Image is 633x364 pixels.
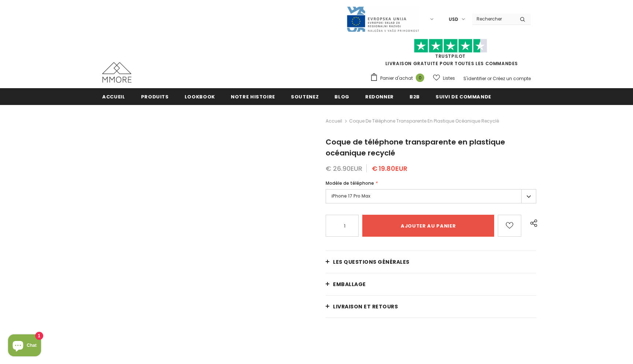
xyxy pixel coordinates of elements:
a: Suivi de commande [436,88,491,105]
img: Faites confiance aux étoiles pilotes [414,39,487,53]
span: Redonner [365,93,394,100]
label: iPhone 17 Pro Max [326,189,536,203]
span: soutenez [291,93,319,100]
span: Coque de téléphone transparente en plastique océanique recyclé [349,117,499,125]
span: Listes [443,75,455,82]
span: Modèle de téléphone [326,180,374,186]
span: Blog [334,93,349,100]
input: Ajouter au panier [362,215,494,237]
a: Accueil [326,117,342,125]
span: € 26.90EUR [326,164,362,173]
span: € 19.80EUR [372,164,407,173]
span: Livraison et retours [333,303,398,310]
span: Panier d'achat [380,75,413,82]
span: or [487,75,492,82]
a: Notre histoire [231,88,275,105]
span: B2B [410,93,420,100]
span: Accueil [102,93,125,100]
span: EMBALLAGE [333,281,366,288]
span: Suivi de commande [436,93,491,100]
a: Accueil [102,88,125,105]
a: Livraison et retours [326,296,536,318]
a: soutenez [291,88,319,105]
a: Lookbook [185,88,215,105]
span: Notre histoire [231,93,275,100]
img: Cas MMORE [102,62,132,83]
span: Les questions générales [333,258,410,266]
a: Les questions générales [326,251,536,273]
span: 0 [416,74,424,82]
a: TrustPilot [435,53,466,59]
img: Javni Razpis [346,6,419,33]
a: B2B [410,88,420,105]
a: S'identifier [463,75,486,82]
a: Javni Razpis [346,16,419,22]
span: LIVRAISON GRATUITE POUR TOUTES LES COMMANDES [370,42,531,67]
a: Redonner [365,88,394,105]
a: Produits [141,88,169,105]
span: Coque de téléphone transparente en plastique océanique recyclé [326,137,505,158]
inbox-online-store-chat: Shopify online store chat [6,334,43,358]
a: EMBALLAGE [326,273,536,295]
span: Produits [141,93,169,100]
span: USD [449,16,458,23]
span: Lookbook [185,93,215,100]
input: Search Site [472,14,514,24]
a: Créez un compte [493,75,531,82]
a: Panier d'achat 0 [370,73,428,84]
a: Blog [334,88,349,105]
a: Listes [433,72,455,85]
